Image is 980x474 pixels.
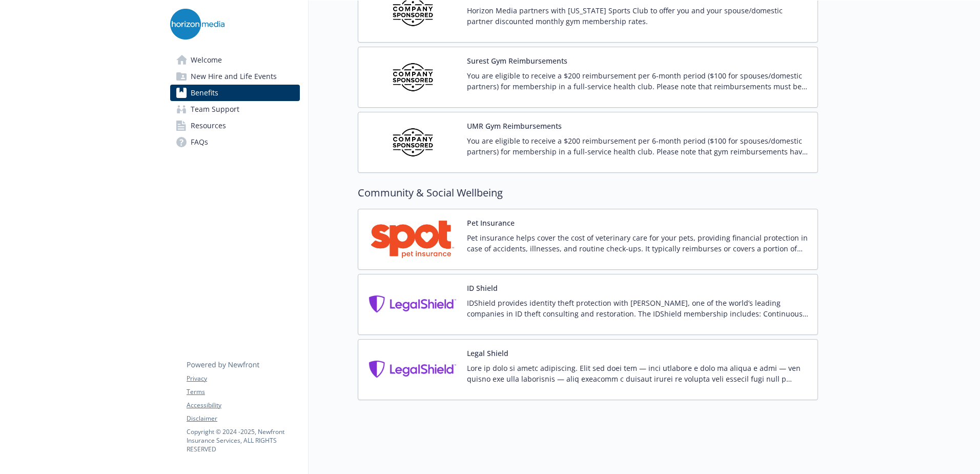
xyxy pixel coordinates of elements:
a: Team Support [170,101,300,117]
button: Surest Gym Reimbursements [467,55,567,66]
h2: Community & Social Wellbeing [358,185,818,201]
p: Pet insurance helps cover the cost of veterinary care for your pets, providing financial protecti... [467,232,809,254]
p: Horizon Media partners with [US_STATE] Sports Club to offer you and your spouse/domestic partner ... [467,5,809,27]
img: Company Sponsored carrier logo [366,55,459,99]
p: Lore ip dolo si ametc adipiscing. Elit sed doei tem — inci utlabore e dolo ma aliqua e admi — ven... [467,363,809,384]
span: FAQs [191,134,208,150]
a: Benefits [170,85,300,101]
img: Legal Shield carrier logo [366,348,459,391]
a: Resources [170,117,300,134]
a: Accessibility [187,401,299,410]
img: Spot Pet Insurance carrier logo [366,218,459,261]
a: Privacy [187,374,299,383]
span: Resources [191,117,226,134]
a: Welcome [170,52,300,68]
span: Benefits [191,85,218,101]
p: You are eligible to receive a $200 reimbursement per 6-month period ($100 for spouses/domestic pa... [467,135,809,157]
a: Disclaimer [187,414,299,423]
p: IDShield provides identity theft protection with [PERSON_NAME], one of the world’s leading compan... [467,298,809,319]
img: Legal Shield carrier logo [366,283,459,326]
img: Company Sponsored carrier logo [366,121,459,164]
span: Welcome [191,52,222,68]
a: Terms [187,387,299,397]
button: ID Shield [467,283,498,293]
button: UMR Gym Reimbursements [467,121,562,131]
span: New Hire and Life Events [191,68,277,85]
p: Copyright © 2024 - 2025 , Newfront Insurance Services, ALL RIGHTS RESERVED [187,427,299,453]
button: Pet Insurance [467,218,515,228]
a: New Hire and Life Events [170,68,300,85]
a: FAQs [170,134,300,150]
button: Legal Shield [467,348,508,359]
p: You are eligible to receive a $200 reimbursement per 6-month period ($100 for spouses/domestic pa... [467,70,809,92]
span: Team Support [191,101,239,117]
